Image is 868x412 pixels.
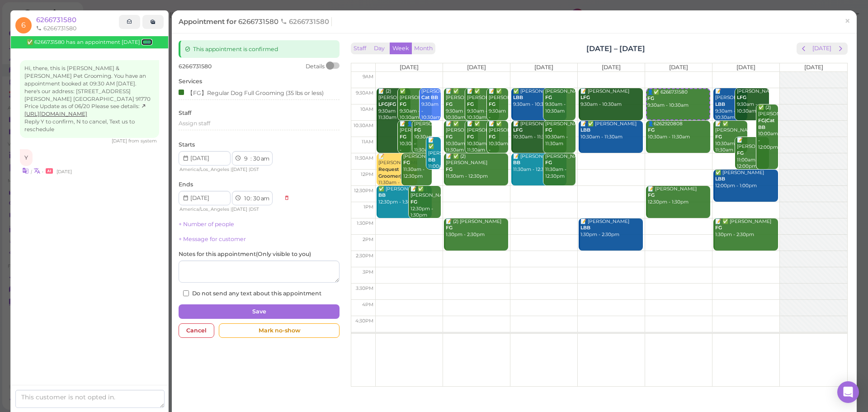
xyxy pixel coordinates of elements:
[378,186,432,206] div: ✅ [PERSON_NAME] 12:30pm - 1:30pm
[586,43,645,54] h2: [DATE] – [DATE]
[400,101,406,107] b: FG
[513,160,520,166] b: BB
[446,134,453,140] b: FG
[489,101,495,107] b: FG
[15,17,32,33] span: 6
[360,106,373,112] span: 10am
[580,95,590,100] b: LFG
[179,40,340,58] div: This appointment is confirmed
[839,11,856,32] a: ×
[647,95,654,101] b: FG
[467,101,474,107] b: FG
[399,88,432,121] div: ✅ [PERSON_NAME] 9:30am - 10:30am
[36,15,76,24] a: 6266731580
[513,153,566,173] div: 📝 [PERSON_NAME] 11:30am - 12:30pm
[580,121,643,141] div: 📝 ✅ [PERSON_NAME] 10:30am - 11:30am
[736,137,769,170] div: 📝 [PERSON_NAME] 11:00am - 12:00pm
[179,120,210,127] span: Assign staff
[232,166,247,172] span: [DATE]
[356,90,373,96] span: 9:30am
[357,220,373,226] span: 1:30pm
[34,39,142,45] span: 6266731580 has an appointment [DATE]
[411,43,435,55] button: Month
[27,39,33,45] span: Confirmed
[837,381,859,403] div: Open Intercom Messenger
[715,218,778,238] div: 📝 ✅ [PERSON_NAME] 1:30pm - 2:30pm
[421,88,441,121] div: [PERSON_NAME] 9:30am - 10:30am
[446,101,453,107] b: FG
[378,88,410,121] div: 📝 (2) [PERSON_NAME] 9:30am - 11:30am
[363,237,373,242] span: 2pm
[489,134,495,140] b: FG
[715,88,747,121] div: 📝 [PERSON_NAME] 9:30am - 10:30am
[445,218,508,238] div: 📝 (2) [PERSON_NAME] 1:30pm - 2:30pm
[356,253,373,259] span: 2:30pm
[797,43,811,55] button: prev
[715,176,725,182] b: LBB
[446,225,453,231] b: FG
[810,43,834,55] button: [DATE]
[647,121,710,141] div: 👤6262920808 10:30am - 11:30am
[363,204,373,210] span: 1pm
[758,104,778,151] div: ✅ (2) [PERSON_NAME] 10:00am - 12:00pm
[179,180,193,189] label: Ends
[737,95,746,100] b: LFG
[179,166,279,174] div: | |
[31,169,32,175] i: |
[715,225,722,231] b: FG
[378,192,386,198] b: BB
[804,64,823,71] span: [DATE]
[758,118,774,130] b: FG|Cat BB
[142,39,152,45] a: Edit
[356,285,373,291] span: 3:30pm
[355,318,373,324] span: 4:30pm
[488,121,508,161] div: 📝 ✅ [PERSON_NAME] 10:30am - 11:30am
[403,160,410,166] b: FG
[445,88,478,121] div: 📝 ✅ [PERSON_NAME] 9:30am - 10:30am
[467,134,474,140] b: FG
[545,121,576,147] div: [PERSON_NAME] 10:30am - 11:30am
[428,157,435,163] b: BB
[179,304,340,319] button: Save
[232,206,247,212] span: [DATE]
[545,127,552,133] b: FG
[20,166,159,175] div: •
[715,101,725,107] b: LBB
[20,60,159,138] div: Hi, there, this is [PERSON_NAME] & [PERSON_NAME] Pet Grooming. You have an appointment booked at ...
[179,77,202,85] label: Services
[545,95,552,100] b: FG
[355,155,373,161] span: 11:30am
[354,188,373,194] span: 12:30pm
[669,64,688,71] span: [DATE]
[513,121,566,141] div: 📝 [PERSON_NAME] 10:30am - 11:30am
[545,160,552,166] b: FG
[403,153,432,180] div: [PERSON_NAME] 11:30am - 12:30pm
[534,64,553,71] span: [DATE]
[410,186,441,219] div: 📝 ✅ [PERSON_NAME] 12:30pm - 1:30pm
[20,149,33,166] div: Y
[57,169,72,175] span: 08/18/2025 04:31pm
[580,127,590,133] b: LBB
[363,74,373,80] span: 9am
[179,236,246,242] a: + Message for customer
[306,62,325,71] div: Details
[378,153,418,193] div: 📝 [PERSON_NAME] 11:30am - 12:30pm
[399,121,417,161] div: 📝 👤[PERSON_NAME] 10:30am - 11:30am
[580,218,643,238] div: 📝 [PERSON_NAME] 1:30pm - 2:30pm
[368,43,390,55] button: Day
[378,166,408,179] b: Request Groomer|FG
[602,64,621,71] span: [DATE]
[414,127,421,133] b: FG
[545,153,576,180] div: [PERSON_NAME] 11:30am - 12:30pm
[179,63,212,70] span: 6266731580
[183,289,321,298] label: Do not send any text about this appointment
[445,153,508,180] div: 📝 ✅ (2) [PERSON_NAME] 11:30am - 12:30pm
[112,138,128,144] span: 08/18/2025 04:26pm
[280,17,329,26] span: 6266731580
[179,17,332,26] div: Appointment for
[647,186,710,206] div: 📝 [PERSON_NAME] 12:30pm - 1:30pm
[488,88,508,128] div: 📝 ✅ [PERSON_NAME] 9:30am - 10:30am
[390,43,412,55] button: Week
[179,250,311,258] label: Notes for this appointment ( Only visible to you )
[446,166,453,172] b: FG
